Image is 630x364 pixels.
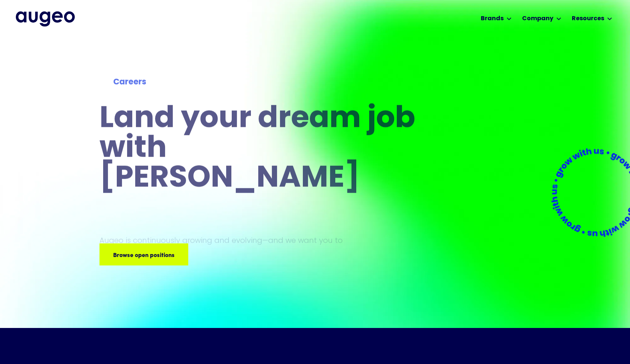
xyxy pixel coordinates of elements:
[572,14,604,23] div: Resources
[522,14,553,23] div: Company
[99,105,418,194] h1: Land your dream job﻿ with [PERSON_NAME]
[16,11,75,26] img: Augeo's full logo in midnight blue.
[99,243,188,265] a: Browse open positions
[99,235,353,256] p: Augeo is continuously growing and evolving—and we want you to grow with us.
[481,14,504,23] div: Brands
[16,11,75,26] a: home
[113,79,146,87] strong: Careers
